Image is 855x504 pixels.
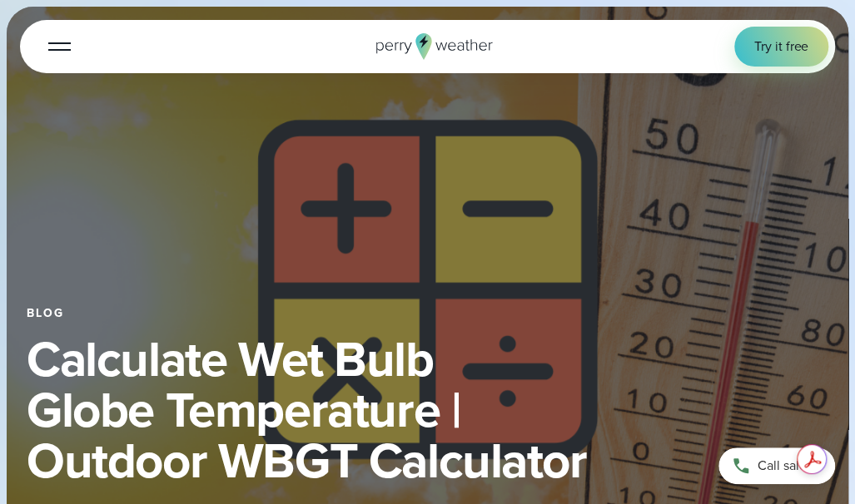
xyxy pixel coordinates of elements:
[758,456,813,476] span: Call sales
[734,27,828,67] a: Try it free
[27,334,828,486] h1: Calculate Wet Bulb Globe Temperature | Outdoor WBGT Calculator
[754,37,808,57] span: Try it free
[27,307,828,320] div: Blog
[718,447,835,484] a: Call sales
